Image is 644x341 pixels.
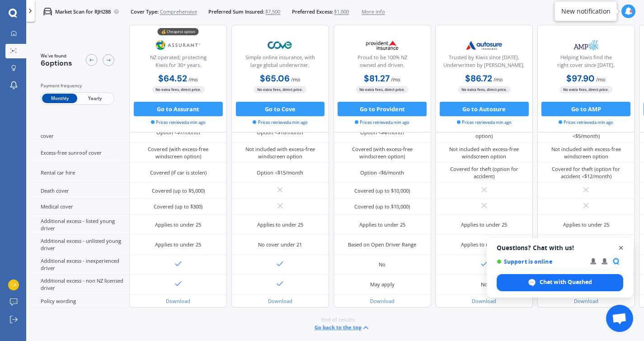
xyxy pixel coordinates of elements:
div: Additional excess - unlisted young driver [32,235,129,255]
span: / mo [291,76,301,83]
div: Covered for theft (option for accident) [441,166,527,180]
a: Download [370,298,395,304]
span: No extra fees, direct price. [458,86,511,93]
div: Excess-free sunroof cover [32,143,129,163]
button: Go to Assurant [134,102,223,116]
span: / mo [188,76,198,83]
span: No extra fees, direct price. [254,86,306,93]
div: Applies to under 25 [359,221,405,228]
img: Cove.webp [256,36,304,54]
a: Download [574,298,598,304]
b: $86.72 [465,73,492,84]
p: Market Scan for RJH288 [55,8,111,15]
div: No [379,261,385,268]
div: Excess-free windscreen / glass cover [32,123,129,143]
b: $97.90 [566,73,595,84]
span: Preferred Excess: [292,8,333,15]
div: Based on Open Driver Range [348,241,416,248]
span: More info [362,8,385,15]
span: No extra fees, direct price. [356,86,409,93]
b: $81.27 [364,73,390,84]
div: Additional excess - inexperienced driver [32,255,129,275]
div: Not included with excess-free windscreen option [441,146,527,160]
span: Prices retrieved a min ago [151,119,206,126]
b: $65.06 [260,73,290,84]
div: Covered (if car is stolen) [150,169,207,176]
a: Download [472,298,496,304]
div: Trusted by Kiwis since [DATE]. Underwritten by [PERSON_NAME]. [442,54,526,72]
div: Medical cover [32,199,129,215]
div: Applies to under 25 [155,241,201,248]
span: -End of results- [320,316,356,323]
span: No extra fees, direct price. [559,86,612,93]
img: car.f15378c7a67c060ca3f3.svg [43,7,52,16]
span: Prices retrieved a min ago [559,119,613,126]
div: Covered (up to $10,000) [354,203,410,210]
div: Not included with excess-free windscreen option [237,146,324,160]
span: / mo [494,76,503,83]
div: Simple online insurance, with large global underwriter. [238,54,323,72]
span: Questions? Chat with us! [497,244,623,251]
div: Covered for theft (option for accident <$12/month) [543,166,630,180]
span: Monthly [42,94,77,104]
span: Prices retrieved a min ago [457,119,512,126]
span: Chat with Quashed [540,278,592,286]
div: 💰 Cheapest option [158,28,199,36]
div: Proud to be 100% NZ owned and driven. [339,54,424,72]
span: No extra fees, direct price. [152,86,205,93]
a: Open chat [606,305,633,332]
button: Go to Autosure [440,102,529,116]
span: Comprehensive [160,8,197,15]
div: Rental car hire [32,163,129,183]
span: / mo [596,76,606,83]
img: Autosure.webp [460,36,508,54]
span: We've found [41,53,72,59]
div: Applies to under 25 [563,221,609,228]
div: Applies to under 25 [461,241,507,248]
div: Death cover [32,183,129,199]
div: Applies to under 25 [155,221,201,228]
div: Not included with excess-free windscreen option [543,146,630,160]
button: Go to Provident [338,102,427,116]
div: Policy wording [32,295,129,308]
span: Preferred Sum Insured: [208,8,264,15]
div: Applies to under 25 [257,221,303,228]
a: Download [268,298,292,304]
span: Chat with Quashed [497,274,623,291]
b: $64.52 [158,73,187,84]
span: Support is online [497,258,584,265]
div: Option <$15/month [257,169,303,176]
span: $7,500 [265,8,280,15]
span: Yearly [77,94,113,104]
div: Additional excess - listed young driver [32,215,129,235]
span: Prices retrieved a min ago [253,119,307,126]
div: Option <$6/month [360,169,404,176]
div: NZ operated; protecting Kiwis for 30+ years. [136,54,221,72]
div: Covered (with excess-free windscreen option) [135,146,222,160]
div: Covered (up to $5,000) [152,187,205,194]
div: No [481,281,488,288]
div: Covered (up to $300) [154,203,202,210]
img: c7b72295e677e1c8d8cb65de3ea7740e [8,279,19,290]
div: Helping Kiwis find the right cover since [DATE]. [544,54,629,72]
span: / mo [391,76,400,83]
span: Prices retrieved a min ago [355,119,409,126]
img: AMP.webp [562,36,610,54]
div: Covered (up to $10,000) [354,187,410,194]
img: Assurant.png [155,36,202,54]
div: Payment frequency [41,82,114,90]
div: New notification [561,7,611,16]
div: Applies to under 25 [461,221,507,228]
span: Cover Type: [131,8,159,15]
span: $1,000 [334,8,349,15]
span: 6 options [41,58,72,68]
button: Go back to the top [315,323,370,332]
div: Covered (with excess-free windscreen option) [339,146,426,160]
div: No cover under 21 [258,241,302,248]
div: May apply [370,281,395,288]
img: Provident.png [358,36,406,54]
button: Go to AMP [541,102,630,116]
div: Additional excess - non NZ licensed driver [32,275,129,295]
a: Download [166,298,190,304]
button: Go to Cove [236,102,325,116]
